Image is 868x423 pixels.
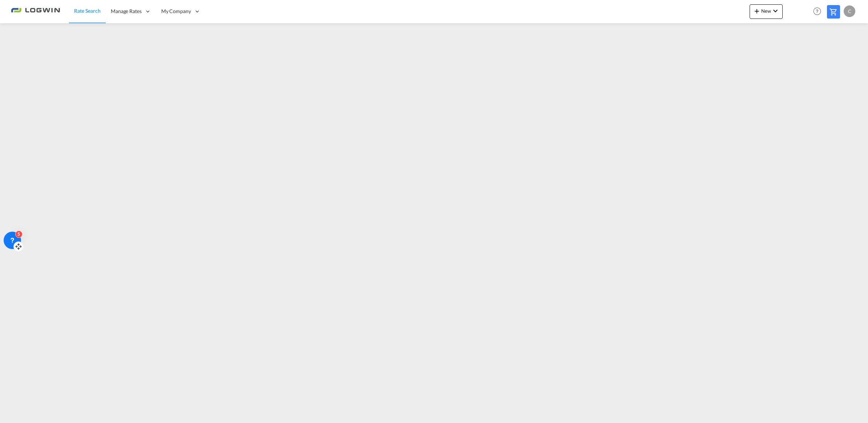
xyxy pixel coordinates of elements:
span: Help [811,5,823,17]
div: C [844,5,855,17]
span: My Company [161,8,191,15]
img: 2761ae10d95411efa20a1f5e0282d2d7.png [11,3,60,20]
md-icon: icon-plus 400-fg [753,7,761,15]
div: Help [811,5,827,18]
md-icon: icon-chevron-down [771,7,780,15]
span: New [753,8,780,14]
span: Rate Search [74,8,101,14]
button: icon-plus 400-fgNewicon-chevron-down [750,4,783,19]
span: Manage Rates [111,8,142,15]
